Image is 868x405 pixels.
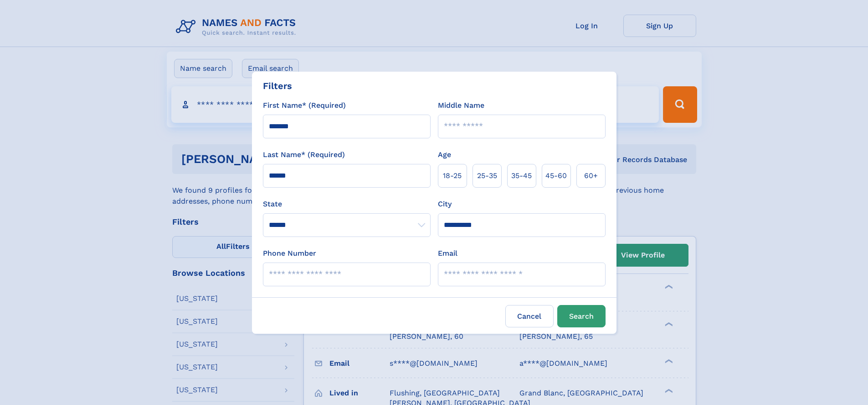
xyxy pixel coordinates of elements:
label: City [438,199,452,210]
span: 18‑25 [443,170,462,181]
label: Age [438,149,451,160]
label: Middle Name [438,100,484,111]
label: First Name* (Required) [263,100,346,111]
label: State [263,199,431,210]
span: 45‑60 [545,170,567,181]
button: Search [557,305,606,327]
span: 60+ [584,170,598,181]
label: Phone Number [263,248,316,259]
label: Cancel [505,305,554,327]
span: 35‑45 [511,170,532,181]
span: 25‑35 [477,170,497,181]
div: Filters [263,79,292,93]
label: Last Name* (Required) [263,149,345,160]
label: Email [438,248,457,259]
